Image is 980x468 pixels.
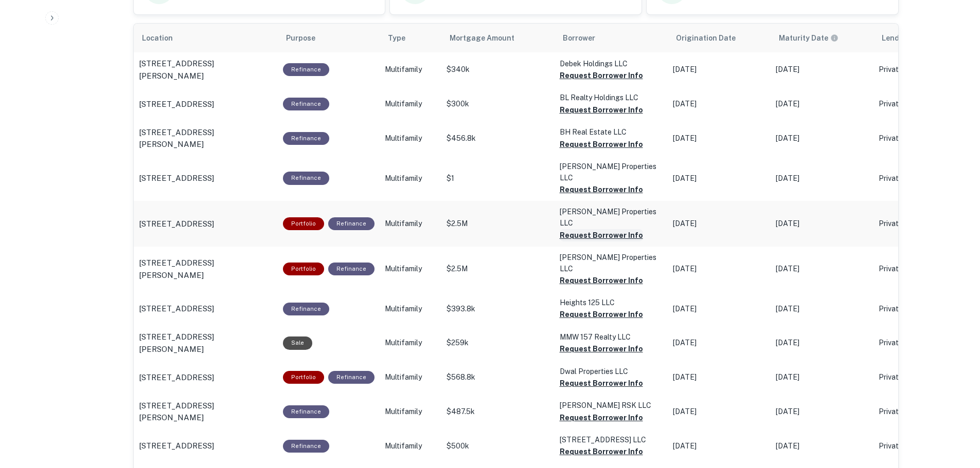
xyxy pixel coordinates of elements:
[286,32,329,44] span: Purpose
[563,32,595,44] span: Borrower
[450,32,528,44] span: Mortgage Amount
[447,218,549,229] p: $2.5M
[673,133,765,144] p: [DATE]
[673,99,765,109] p: [DATE]
[139,172,214,184] p: [STREET_ADDRESS]
[879,304,961,314] p: Private Money
[385,218,436,229] p: Multifamily
[139,331,273,355] a: [STREET_ADDRESS][PERSON_NAME]
[447,133,549,144] p: $456.8k
[879,99,961,109] p: Private Money
[385,99,436,109] p: Multifamily
[447,338,549,348] p: $259k
[879,441,961,452] p: Private Money
[560,434,663,445] p: [STREET_ADDRESS] LLC
[560,58,663,69] p: Debek Holdings LLC
[139,172,273,184] a: [STREET_ADDRESS]
[447,304,549,314] p: $393.8k
[879,406,961,417] p: Private Money
[779,32,852,44] span: Maturity dates displayed may be estimated. Please contact the lender for the most accurate maturi...
[385,64,436,75] p: Multifamily
[673,406,765,417] p: [DATE]
[283,217,324,230] div: This is a portfolio loan with 2 properties
[139,400,273,424] p: [STREET_ADDRESS][PERSON_NAME]
[283,63,329,76] div: This loan purpose was for refinancing
[879,264,961,274] p: Private Money
[560,366,663,377] p: Dwal Properties LLC
[874,24,966,52] th: Lender Type
[673,264,765,274] p: [DATE]
[560,377,643,389] button: Request Borrower Info
[139,98,273,110] a: [STREET_ADDRESS]
[447,173,549,184] p: $1
[447,264,549,274] p: $2.5M
[776,99,868,109] p: [DATE]
[447,372,549,383] p: $568.8k
[278,24,380,52] th: Purpose
[385,133,436,144] p: Multifamily
[776,173,868,184] p: [DATE]
[385,338,436,348] p: Multifamily
[560,308,643,321] button: Request Borrower Info
[560,161,663,183] p: [PERSON_NAME] Properties LLC
[560,411,643,424] button: Request Borrower Info
[142,32,186,44] span: Location
[139,218,214,230] p: [STREET_ADDRESS]
[139,440,214,452] p: [STREET_ADDRESS]
[776,406,868,417] p: [DATE]
[283,440,329,453] div: This loan purpose was for refinancing
[560,343,643,355] button: Request Borrower Info
[560,126,663,138] p: BH Real Estate LLC
[560,445,643,458] button: Request Borrower Info
[771,24,874,52] th: Maturity dates displayed may be estimated. Please contact the lender for the most accurate maturi...
[388,32,419,44] span: Type
[139,58,273,82] a: [STREET_ADDRESS][PERSON_NAME]
[447,406,549,417] p: $487.5k
[673,173,765,184] p: [DATE]
[779,32,828,44] h6: Maturity Date
[283,132,329,145] div: This loan purpose was for refinancing
[776,338,868,348] p: [DATE]
[879,133,961,144] p: Private Money
[283,336,312,349] div: Sale
[560,274,643,287] button: Request Borrower Info
[560,297,663,308] p: Heights 125 LLC
[139,257,273,281] a: [STREET_ADDRESS][PERSON_NAME]
[673,338,765,348] p: [DATE]
[283,303,329,315] div: This loan purpose was for refinancing
[385,406,436,417] p: Multifamily
[139,371,214,384] p: [STREET_ADDRESS]
[385,304,436,314] p: Multifamily
[134,24,278,52] th: Location
[776,64,868,75] p: [DATE]
[668,24,771,52] th: Origination Date
[673,441,765,452] p: [DATE]
[560,331,663,343] p: MMW 157 Realty LLC
[560,400,663,411] p: [PERSON_NAME] RSK LLC
[673,64,765,75] p: [DATE]
[447,99,549,109] p: $300k
[882,32,925,44] span: Lender Type
[139,303,214,315] p: [STREET_ADDRESS]
[283,405,329,418] div: This loan purpose was for refinancing
[139,218,273,230] a: [STREET_ADDRESS]
[380,24,441,52] th: Type
[555,24,668,52] th: Borrower
[560,104,643,116] button: Request Borrower Info
[776,441,868,452] p: [DATE]
[283,371,324,384] div: This is a portfolio loan with 2 properties
[139,440,273,452] a: [STREET_ADDRESS]
[560,183,643,196] button: Request Borrower Info
[283,263,324,275] div: This is a portfolio loan with 3 properties
[929,386,980,435] iframe: Chat Widget
[385,173,436,184] p: Multifamily
[673,218,765,229] p: [DATE]
[560,229,643,241] button: Request Borrower Info
[879,372,961,383] p: Private Money
[779,32,839,44] div: Maturity dates displayed may be estimated. Please contact the lender for the most accurate maturi...
[139,126,273,151] a: [STREET_ADDRESS][PERSON_NAME]
[560,138,643,151] button: Request Borrower Info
